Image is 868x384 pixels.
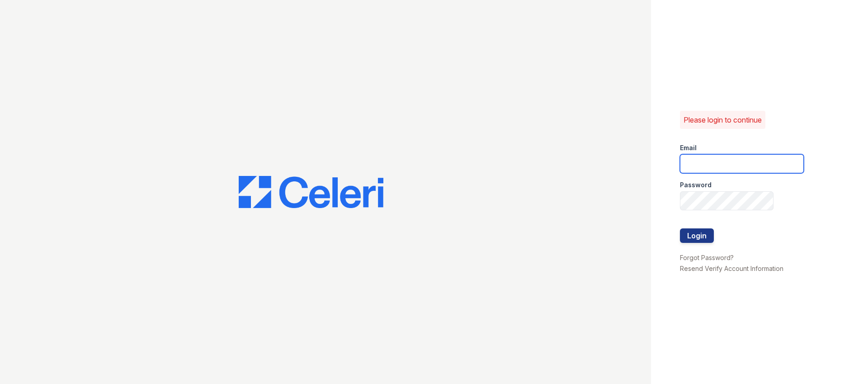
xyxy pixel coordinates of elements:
[680,265,783,272] a: Resend Verify Account Information
[684,114,762,125] p: Please login to continue
[680,143,697,152] label: Email
[680,228,714,243] button: Login
[239,176,383,209] img: CE_Logo_Blue-a8612792a0a2168367f1c8372b55b34899dd931a85d93a1a3d3e32e68fde9ad4.png
[680,180,712,190] label: Password
[680,254,734,261] a: Forgot Password?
